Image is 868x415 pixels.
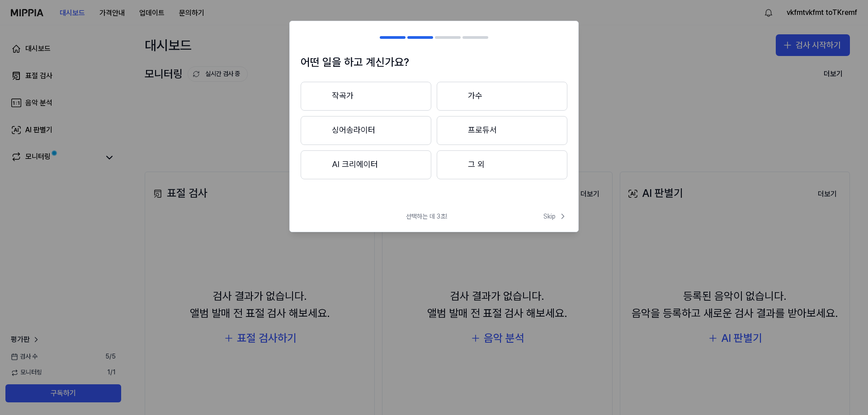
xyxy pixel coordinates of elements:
span: 선택하는 데 3초! [406,212,447,221]
button: 프로듀서 [437,116,567,145]
h1: 어떤 일을 하고 계신가요? [301,54,567,71]
button: Skip [542,212,567,221]
button: AI 크리에이터 [301,150,431,179]
span: Skip [543,212,567,221]
button: 가수 [437,82,567,111]
button: 그 외 [437,150,567,179]
button: 싱어송라이터 [301,116,431,145]
button: 작곡가 [301,82,431,111]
